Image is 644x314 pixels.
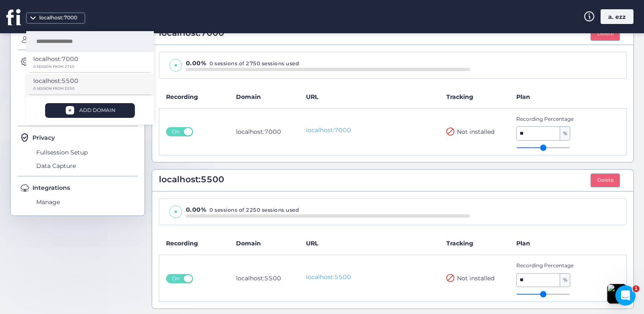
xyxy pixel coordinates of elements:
span: Not installed [457,127,494,136]
div: ADD DOMAIN [79,106,115,114]
span: localhost:5500 [159,173,224,186]
a: localhost:5500 [306,273,433,282]
button: On [166,127,193,136]
th: Tracking [440,85,510,109]
span: Recording Percentage [516,115,599,123]
p: localhost:7000 [33,54,78,64]
div: 0 sessions of 2750 sessions used [186,59,470,68]
td: localhost:7000 [229,108,299,155]
button: Delete [590,173,620,188]
th: Recording [159,232,229,255]
span: On [169,274,182,283]
button: On [166,274,193,283]
th: URL [299,232,440,255]
th: Domain [229,232,299,255]
span: 1 [633,285,639,292]
p: localhost:5500 [33,76,78,85]
div: a. ezz [601,9,633,24]
span: Privacy [32,133,55,142]
td: localhost:5500 [229,255,299,301]
a: localhost:7000 [306,126,433,135]
th: Plan [510,232,626,255]
span: Data Capture [34,159,138,173]
div: localhost:7000 [37,14,79,22]
span: 0.00% [186,59,207,67]
span: % [560,274,570,287]
th: Plan [510,85,626,109]
span: Integrations [32,183,70,192]
th: Domain [229,85,299,109]
div: 0 sessions of 2250 sessions used [186,205,470,214]
span: % [560,127,570,140]
p: 0 SESSION FROM 2750 [33,65,141,69]
th: Recording [159,85,229,109]
p: 0 SESSION FROM 2250 [33,87,141,90]
span: Not installed [457,274,494,283]
th: URL [299,85,440,109]
span: 0.00% [186,206,207,213]
button: Delete [590,27,620,41]
span: Recording Percentage [516,262,599,270]
span: Fullsession Setup [34,146,138,159]
th: Tracking [440,232,510,255]
iframe: Intercom live chat [615,285,636,306]
span: On [169,127,182,136]
span: Manage [34,196,138,209]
